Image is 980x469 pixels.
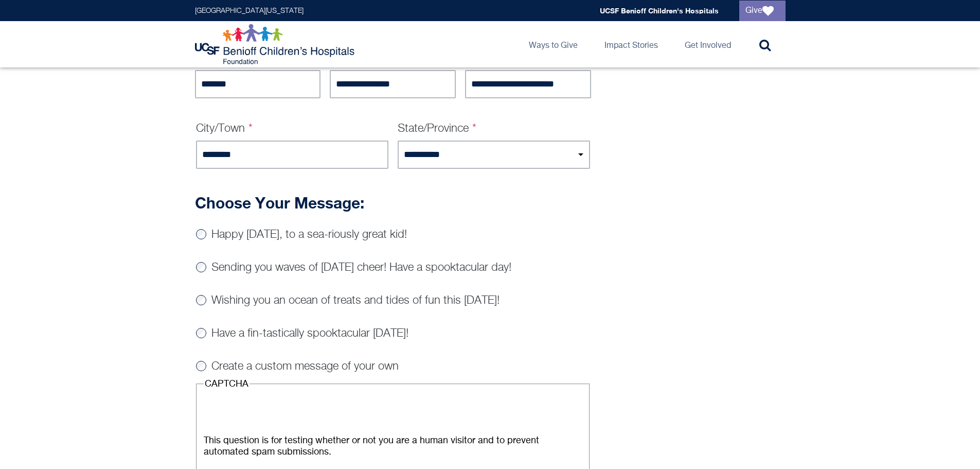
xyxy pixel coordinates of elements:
[676,21,739,67] a: Get Involved
[204,435,582,458] div: This question is for testing whether or not you are a human visitor and to prevent automated spam...
[521,21,586,67] a: Ways to Give
[211,262,511,273] label: Sending you waves of [DATE] cheer! Have a spooktacular day!
[211,229,407,240] label: Happy [DATE], to a sea-riously great kid!
[596,21,666,67] a: Impact Stories
[195,194,364,212] strong: Choose Your Message:
[211,295,500,306] label: Wishing you an ocean of treats and tides of fun this [DATE]!
[398,123,477,134] label: State/Province
[739,1,786,21] a: Give
[211,361,399,372] label: Create a custom message of your own
[195,24,357,65] img: Logo for UCSF Benioff Children's Hospitals Foundation
[195,7,304,14] a: [GEOGRAPHIC_DATA][US_STATE]
[211,328,408,339] label: Have a fin-tastically spooktacular [DATE]!
[204,393,359,432] iframe: Widget containing checkbox for hCaptcha security challenge
[600,6,719,15] a: UCSF Benioff Children's Hospitals
[196,123,253,134] label: City/Town
[204,378,250,390] legend: CAPTCHA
